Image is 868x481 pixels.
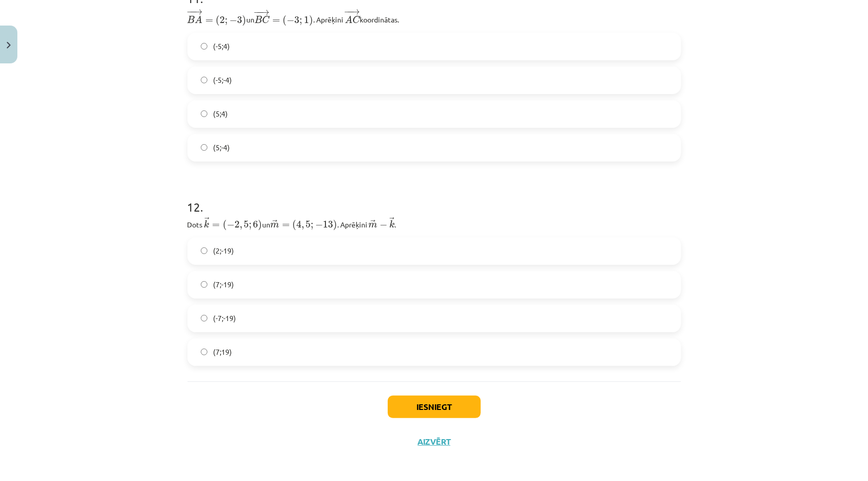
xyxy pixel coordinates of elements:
span: = [272,19,280,23]
span: 13 [323,221,333,228]
span: ) [242,15,246,26]
span: → [193,9,203,14]
span: B [254,16,262,23]
span: − [287,17,294,24]
p: Dots ﻿ un ﻿. Aprēķini ﻿﻿ . [187,217,681,231]
span: (2;-19) [214,245,234,256]
span: A [195,15,203,23]
span: ( [283,15,287,26]
span: m [369,223,378,228]
input: (5;4) [201,110,207,117]
button: Aizvērt [415,437,454,447]
span: ( [292,220,296,231]
span: 5 [306,221,311,228]
span: k [389,220,394,228]
span: (7;-19) [214,279,234,290]
span: ; [225,18,227,25]
span: − [227,221,234,228]
span: ) [309,15,313,26]
span: , [301,224,304,230]
input: (2;-19) [201,247,207,254]
span: − [347,9,348,14]
input: (7;19) [201,349,207,355]
span: , [240,224,242,230]
span: → [260,9,270,15]
span: ) [258,220,262,231]
span: − [380,221,387,228]
span: − [344,9,351,14]
span: ( [223,220,227,231]
span: (7;19) [214,347,232,357]
span: (-5;-4) [214,75,232,85]
span: 2 [234,221,240,228]
span: = [205,19,213,23]
span: − [186,9,194,14]
span: − [315,221,323,228]
span: 5 [244,221,249,228]
span: ( [216,15,220,26]
span: k [204,220,209,228]
span: 1 [304,16,309,24]
span: 3 [294,16,299,24]
span: → [370,220,376,227]
img: icon-close-lesson-0947bae3869378f0d4975bcd49f059093ad1ed9edebbc8119c70593378902aed.svg [7,42,11,49]
span: − [253,9,261,15]
input: (-5;4) [201,43,207,50]
span: A [345,15,353,23]
span: (-7;-19) [214,313,237,324]
span: 3 [237,16,242,24]
span: 2 [220,16,225,24]
span: m [270,223,279,228]
span: C [262,16,270,24]
span: ; [249,223,251,230]
span: = [212,223,220,227]
span: → [272,220,277,227]
span: 4 [296,220,301,228]
span: ) [333,220,337,231]
span: 6 [253,221,258,228]
span: − [256,9,257,15]
input: (-5;-4) [201,77,207,83]
h1: 12 . [187,182,681,214]
span: (5;-4) [214,142,230,153]
span: (5;4) [214,108,228,119]
span: → [204,217,209,224]
span: ; [311,223,313,230]
span: = [282,223,290,227]
span: (-5;4) [214,41,230,52]
span: − [229,17,237,24]
span: B [187,16,195,23]
span: C [353,16,360,24]
span: → [350,9,360,14]
input: (-7;-19) [201,315,207,322]
input: (7;-19) [201,281,207,288]
span: − [190,9,191,14]
p: un ﻿. Aprēķini ﻿ koordinātas. [187,8,681,26]
button: Iesniegt [388,396,481,418]
span: ; [299,18,302,25]
span: → [390,217,395,224]
input: (5;-4) [201,144,207,151]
